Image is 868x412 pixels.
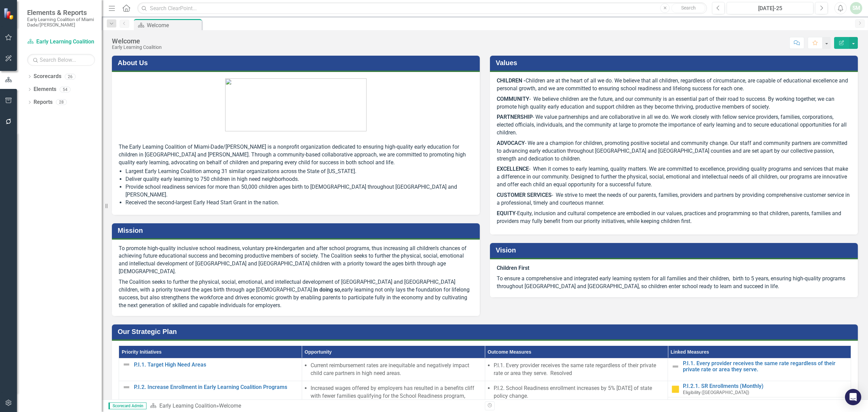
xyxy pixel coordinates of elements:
[668,381,851,397] td: Double-Click to Edit Right Click for Context Menu
[727,2,813,14] button: [DATE]-25
[302,358,485,381] td: Double-Click to Edit
[311,362,481,377] li: Current reimbursement rates are inequitable and negatively impact child care partners in high nee...
[497,138,851,164] p: - We are a champion for children, promoting positive societal and community change. Our staff and...
[683,383,847,389] a: P.I.2.1. SR Enrollments (Monthly)
[134,362,298,368] a: P.I.1. Target High Need Areas
[27,38,95,46] a: Early Learning Coalition
[137,2,707,14] input: Search ClearPoint...
[497,190,851,208] p: - We strive to meet the needs of our parents, families, providers and partners by providing compr...
[125,168,473,175] li: Largest Early Learning Coalition among 31 similar organizations across the State of [US_STATE].
[65,74,76,79] div: 26
[497,265,529,271] strong: Children First
[497,140,525,146] strong: ADVOCACY
[311,385,481,408] li: Increased wages offered by employers has resulted in a benefits cliff with fewer families qualify...
[219,402,241,409] div: Welcome
[159,402,216,409] a: Early Learning Coalition
[497,208,851,227] p: -
[34,86,56,93] a: Elements
[671,362,679,371] img: Not Defined
[34,98,53,106] a: Reports
[60,87,71,92] div: 54
[497,192,552,198] strong: CUSTOMER SERVICES
[497,210,516,217] strong: EQUITY
[497,94,851,112] p: - We believe children are the future, and our community is an essential part of their road to suc...
[668,358,851,381] td: Double-Click to Edit Right Click for Context Menu
[125,183,473,199] li: Provide school readiness services for more than 50,000 children ages birth to [DEMOGRAPHIC_DATA] ...
[147,21,200,30] div: Welcome
[119,144,466,166] span: The Early Learning Coalition of Miami-Dade/[PERSON_NAME] is a nonprofit organization dedicated to...
[122,360,131,369] img: Not Defined
[671,385,679,393] img: Caution
[850,2,862,14] button: SM
[494,385,665,400] li: P.I.2. School Readiness enrollment increases by 5% [DATE] of state policy change.
[112,45,162,50] div: Early Learning Coalition
[27,17,95,28] small: Early Learning Coalition of Miami Dade/[PERSON_NAME]
[112,37,162,45] div: Welcome
[313,286,341,293] strong: In doing so,
[134,384,298,390] a: P.I.2. Increase Enrollment in Early Learning Coalition Programs
[125,199,473,207] li: Received the second-largest Early Head Start Grant in the nation.
[125,175,473,183] li: Deliver quality early learning to 750 children in high need neighborhoods.
[729,4,811,13] div: [DATE]-25
[27,8,95,17] span: Elements & Reports
[497,210,841,224] span: Equity, inclusion and cultural competence are embodied in our values, practices and programming s...
[27,54,95,66] input: Search Below...
[119,245,473,277] p: To promote high-quality inclusive school readiness, voluntary pre-kindergarten and after school p...
[494,362,665,377] li: P.I.1. Every provider receives the same rate regardless of their private rate or area they serve....
[122,383,131,391] img: Not Defined
[485,358,668,381] td: Double-Click to Edit
[683,390,749,395] span: Eligibility ([GEOGRAPHIC_DATA])
[497,96,529,102] strong: COMMUNITY
[119,277,473,309] p: The Coalition seeks to further the physical, social, emotional, and intellectual development of [...
[34,73,61,80] a: Scorecards
[497,77,851,94] p: Children are at the heart of all we do. We believe that all children, regardless of circumstance,...
[497,274,851,291] p: To ensure a comprehensive and integrated early learning system for all families and their childre...
[681,5,696,11] span: Search
[845,389,861,405] div: Open Intercom Messenger
[118,227,476,234] h3: Mission
[56,99,67,105] div: 28
[683,360,847,372] a: P.I.1. Every provider receives the same rate regardless of their private rate or area they serve.
[496,59,854,67] h3: Values
[108,402,146,409] span: Scorecard Admin
[150,402,480,410] div: »
[497,114,533,120] strong: PARTNERSHIP
[118,59,476,67] h3: About Us
[3,8,15,20] img: ClearPoint Strategy
[119,358,302,381] td: Double-Click to Edit Right Click for Context Menu
[671,3,705,13] button: Search
[497,164,851,190] p: - When it comes to early learning, quality matters. We are committed to excellence, providing qua...
[497,112,851,138] p: - We value partnerships and are collaborative in all we do. We work closely with fellow service p...
[497,77,526,84] strong: CHILDREN -
[225,78,367,131] img: ELC_logo.jpg
[497,166,529,172] strong: EXCELLENCE
[118,328,854,335] h3: Our Strategic Plan
[496,246,854,254] h3: Vision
